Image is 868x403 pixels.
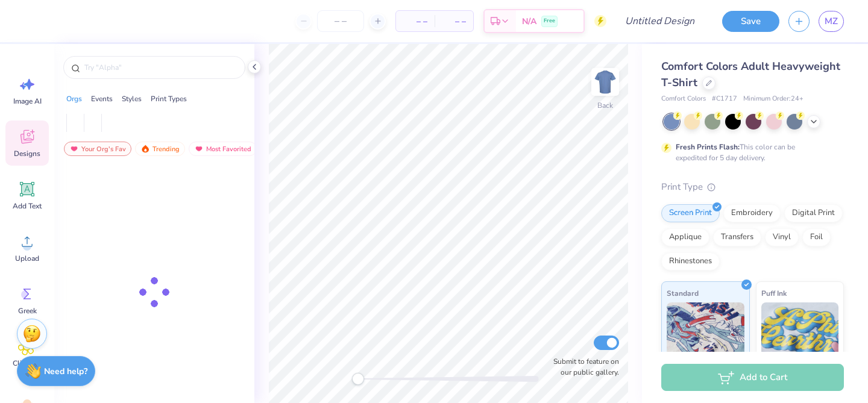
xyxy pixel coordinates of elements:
[7,358,47,378] span: Clipart & logos
[194,145,204,153] img: most_fav.gif
[667,302,744,363] img: Standard
[140,145,150,153] img: trending.gif
[661,252,720,270] div: Rhinestones
[403,15,427,28] span: – –
[676,142,824,163] div: This color can be expedited for 5 day delivery.
[661,228,709,246] div: Applique
[83,61,237,73] input: Try "Alpha"
[18,306,37,316] span: Greek
[44,366,87,377] strong: Need help?
[761,302,839,363] img: Puff Ink
[784,204,843,222] div: Digital Print
[825,14,838,28] span: MZ
[122,93,142,104] div: Styles
[661,59,840,90] span: Comfort Colors Adult Heavyweight T-Shirt
[66,93,82,104] div: Orgs
[661,94,706,104] span: Comfort Colors
[743,94,804,104] span: Minimum Order: 24 +
[722,11,779,32] button: Save
[712,94,737,104] span: # C1717
[13,96,42,106] span: Image AI
[352,373,364,385] div: Accessibility label
[522,15,536,28] span: N/A
[544,17,555,25] span: Free
[765,228,799,246] div: Vinyl
[661,180,844,194] div: Print Type
[593,70,617,94] img: Back
[64,142,131,156] div: Your Org's Fav
[676,142,740,152] strong: Fresh Prints Flash:
[91,93,113,104] div: Events
[802,228,831,246] div: Foil
[547,356,619,378] label: Submit to feature on our public gallery.
[69,145,79,153] img: most_fav.gif
[819,11,844,32] a: MZ
[615,9,704,33] input: Untitled Design
[13,201,42,211] span: Add Text
[723,204,781,222] div: Embroidery
[15,254,39,263] span: Upload
[761,287,787,299] span: Puff Ink
[189,142,257,156] div: Most Favorited
[713,228,761,246] div: Transfers
[151,93,187,104] div: Print Types
[661,204,720,222] div: Screen Print
[14,149,40,158] span: Designs
[317,10,364,32] input: – –
[135,142,185,156] div: Trending
[597,100,613,111] div: Back
[442,15,466,28] span: – –
[667,287,699,299] span: Standard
